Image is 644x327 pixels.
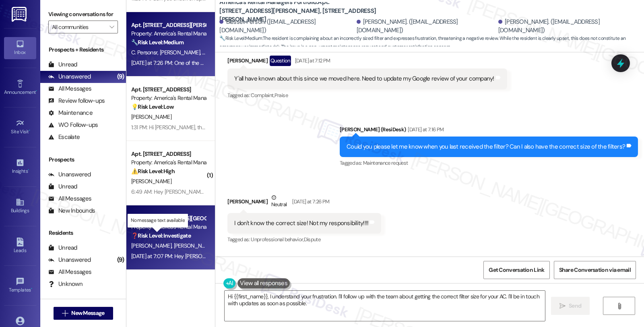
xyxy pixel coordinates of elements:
[616,303,622,309] i: 
[251,92,275,99] span: Complaint ,
[40,155,126,164] div: Prospects
[131,113,171,120] span: [PERSON_NAME]
[174,242,214,249] span: [PERSON_NAME]
[227,193,381,213] div: [PERSON_NAME]
[131,242,174,249] span: [PERSON_NAME]
[131,223,206,231] div: Property: America's Rental Managers Portfolio
[4,195,36,217] a: Buildings
[4,116,36,138] a: Site Visit •
[4,235,36,257] a: Leads
[48,195,91,203] div: All Messages
[48,182,77,191] div: Unread
[131,150,206,158] div: Apt. [STREET_ADDRESS]
[290,197,329,206] div: [DATE] at 7:26 PM
[551,297,590,315] button: Send
[219,34,644,52] span: : The resident is complaining about an incorrectly sized filter and expresses frustration, threat...
[251,236,303,243] span: Unprofessional behavior ,
[498,18,638,35] div: [PERSON_NAME]. ([EMAIL_ADDRESS][DOMAIN_NAME])
[36,88,37,94] span: •
[48,280,83,288] div: Unknown
[71,309,104,317] span: New Message
[4,37,36,59] a: Inbox
[340,125,638,137] div: [PERSON_NAME] (ResiDesk)
[227,56,507,68] div: [PERSON_NAME]
[225,291,545,321] textarea: Hi {{first_name}}, I understand your frustration. I'll follow up with the team about getting the ...
[48,207,95,215] div: New Inbounds
[131,214,206,223] div: Apt. [STREET_ADDRESS][GEOGRAPHIC_DATA][STREET_ADDRESS]
[131,29,206,38] div: Property: America's Rental Managers Portfolio
[270,56,291,66] div: Question
[48,8,118,21] label: Viewing conversations for
[234,75,494,83] div: Y'all have known about this since we moved here. Need to update my Google review of your company!
[4,156,36,178] a: Insights •
[293,56,330,65] div: [DATE] at 7:12 PM
[131,217,185,224] p: No message text available
[4,275,36,296] a: Templates •
[160,49,202,56] span: [PERSON_NAME]
[340,157,638,169] div: Tagged as:
[483,261,549,279] button: Get Conversation Link
[304,236,320,243] span: Dispute
[131,94,206,102] div: Property: America's Rental Managers Portfolio
[115,70,126,83] div: (9)
[363,159,408,166] span: Maintenance request
[29,128,30,133] span: •
[48,60,77,69] div: Unread
[28,167,29,173] span: •
[52,21,105,33] input: All communities
[131,168,175,175] strong: ⚠️ Risk Level: High
[219,18,354,35] div: Blesset Person. ([EMAIL_ADDRESS][DOMAIN_NAME])
[48,97,105,105] div: Review follow-ups
[131,178,171,185] span: [PERSON_NAME]
[115,254,126,266] div: (9)
[48,85,91,93] div: All Messages
[48,256,91,264] div: Unanswered
[227,234,381,245] div: Tagged as:
[48,170,91,179] div: Unanswered
[40,46,126,54] div: Prospects + Residents
[347,143,625,151] div: Could you please let me know when you last received the filter? Can I also have the correct size ...
[131,158,206,167] div: Property: America's Rental Managers Portfolio
[48,133,80,141] div: Escalate
[62,310,68,317] i: 
[554,261,636,279] button: Share Conversation via email
[131,21,206,29] div: Apt. [STREET_ADDRESS][PERSON_NAME], [STREET_ADDRESS][PERSON_NAME]
[40,229,126,237] div: Residents
[131,252,545,260] div: [DATE] at 7:07 PM: Hey [PERSON_NAME] and [PERSON_NAME], we appreciate your text! We'll be back at...
[54,307,113,320] button: New Message
[48,109,93,117] div: Maintenance
[559,303,566,309] i: 
[559,266,631,274] span: Share Conversation via email
[131,49,160,56] span: C. Personsr
[569,302,581,310] span: Send
[131,232,191,239] strong: ❓ Risk Level: Investigate
[48,72,91,81] div: Unanswered
[270,193,288,210] div: Neutral
[12,7,28,22] img: ResiDesk Logo
[406,125,444,134] div: [DATE] at 7:16 PM
[489,266,544,274] span: Get Conversation Link
[131,188,472,195] div: 6:49 AM: Hey [PERSON_NAME], we appreciate your text! We'll be back at 11AM to help you out. If th...
[109,24,114,30] i: 
[131,85,206,94] div: Apt. [STREET_ADDRESS]
[48,244,77,252] div: Unread
[131,59,289,66] div: [DATE] at 7:26 PM: One of the guys looked at it when they were here
[131,39,184,46] strong: 🔧 Risk Level: Medium
[219,35,262,41] strong: 🔧 Risk Level: Medium
[48,268,91,276] div: All Messages
[357,18,496,35] div: [PERSON_NAME]. ([EMAIL_ADDRESS][DOMAIN_NAME])
[234,219,368,228] div: I don't know the correct size! Not my responsibility!!!!
[275,92,288,99] span: Praise
[31,286,32,292] span: •
[48,121,98,129] div: WO Follow-ups
[131,103,174,110] strong: 💡 Risk Level: Low
[227,89,507,101] div: Tagged as:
